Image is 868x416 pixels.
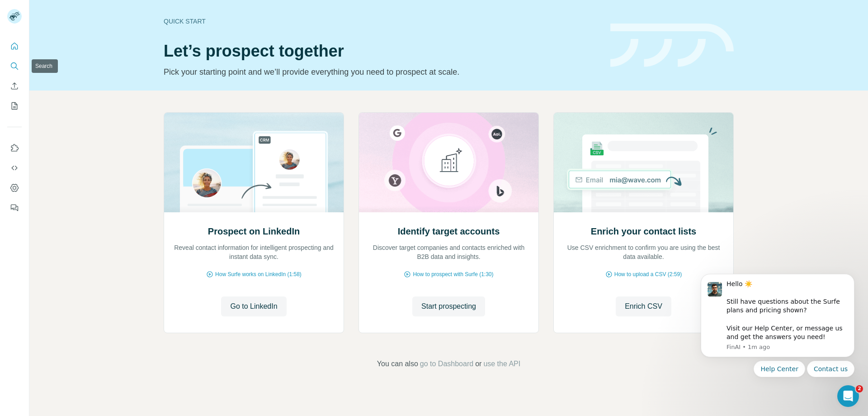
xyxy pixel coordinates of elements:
[368,243,529,261] p: Discover target companies and contacts enriched with B2B data and insights.
[173,243,335,261] p: Reveal contact information for intelligent prospecting and instant data sync.
[610,24,734,67] img: banner
[221,296,286,316] button: Go to LinkedIn
[616,296,671,316] button: Enrich CSV
[7,180,22,196] button: Dashboard
[687,263,868,411] iframe: Intercom notifications message
[7,58,22,74] button: Search
[164,113,344,212] img: Prospect on LinkedIn
[164,17,599,26] div: Quick start
[230,301,277,312] span: Go to LinkedIn
[837,385,859,407] iframe: Intercom live chat
[215,270,302,278] span: How Surfe works on LinkedIn (1:58)
[421,301,476,312] span: Start prospecting
[7,140,22,156] button: Use Surfe on LinkedIn
[856,385,863,392] span: 2
[7,78,22,94] button: Enrich CSV
[377,359,418,369] span: You can also
[208,225,300,238] h2: Prospect on LinkedIn
[398,225,500,238] h2: Identify target accounts
[563,243,724,261] p: Use CSV enrichment to confirm you are using the best data available.
[475,359,481,369] span: or
[413,270,493,278] span: How to prospect with Surfe (1:30)
[7,200,22,216] button: Feedback
[553,113,734,212] img: Enrich your contact lists
[420,359,473,369] button: go to Dashboard
[625,301,662,312] span: Enrich CSV
[7,38,22,54] button: Quick start
[359,113,539,212] img: Identify target accounts
[483,359,520,369] button: use the API
[591,225,696,238] h2: Enrich your contact lists
[7,160,22,176] button: Use Surfe API
[7,98,22,114] button: My lists
[164,42,599,60] h1: Let’s prospect together
[614,270,682,278] span: How to upload a CSV (2:59)
[164,66,599,78] p: Pick your starting point and we’ll provide everything you need to prospect at scale.
[412,296,485,316] button: Start prospecting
